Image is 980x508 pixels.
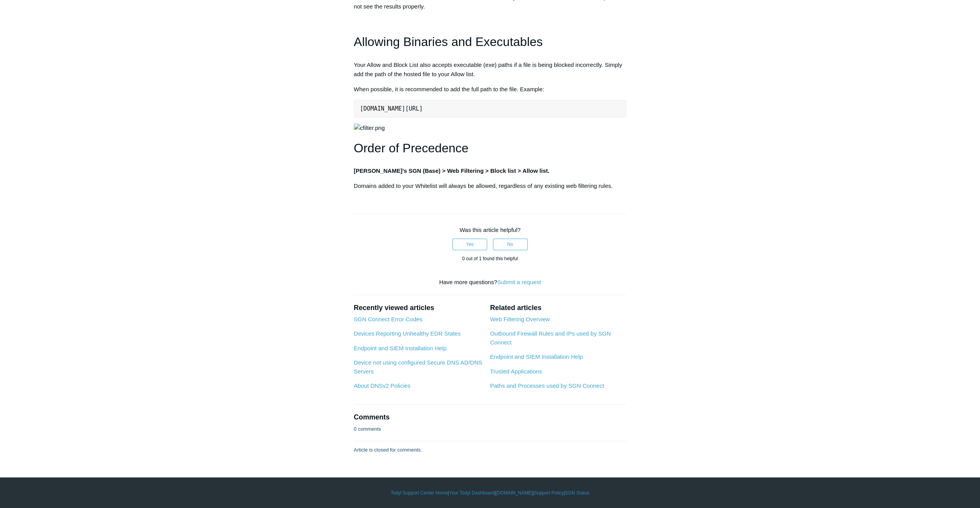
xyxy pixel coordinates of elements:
span: 0 out of 1 found this helpful [462,256,518,261]
a: Your Todyl Dashboard [449,489,494,496]
a: Device not using configured Secure DNS AD/DNS Servers [354,359,482,375]
h2: Related articles [490,303,626,313]
a: Outbound Firewall Rules and IPs used by SGN Connect [490,330,611,346]
a: Trusted Applications [490,368,542,375]
span: When possible, it is recommended to add the full path to the file. Example: [354,86,544,92]
button: This article was helpful [452,239,487,250]
a: Web Filtering Overview [490,316,550,322]
span: Was this article helpful? [460,227,521,233]
img: cfilter.png [354,123,385,133]
h2: Comments [354,412,627,423]
p: 0 comments [354,425,381,433]
div: | | | | [266,489,714,496]
a: SGN Status [565,489,589,496]
h2: Recently viewed articles [354,303,482,313]
span: Your Allow and Block List also accepts executable (exe) paths if a file is being blocked incorrec... [354,61,622,77]
a: Devices Reporting Unhealthy EDR States [354,330,461,337]
span: Order of Precedence [354,141,469,155]
span: [DOMAIN_NAME][URL] [360,105,423,112]
button: This article was not helpful [493,239,528,250]
a: About DNSv2 Policies [354,382,411,389]
span: Domains added to your Whitelist will always be allowed, regardless of any existing web filtering ... [354,182,613,189]
a: SGN Connect Error Codes [354,316,423,322]
a: Endpoint and SIEM Installation Help [354,345,447,351]
div: Have more questions? [354,278,627,287]
a: Endpoint and SIEM Installation Help [490,353,583,360]
a: [DOMAIN_NAME] [496,489,533,496]
a: Support Policy [534,489,564,496]
a: Submit a request [497,279,541,285]
strong: [PERSON_NAME]'s SGN (Base) > Web Filtering > Block list > Allow list. [354,167,550,174]
span: Allowing Binaries and Executables [354,35,543,49]
a: Todyl Support Center Home [391,489,448,496]
p: Article is closed for comments. [354,446,422,454]
a: Paths and Processes used by SGN Connect [490,382,604,389]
